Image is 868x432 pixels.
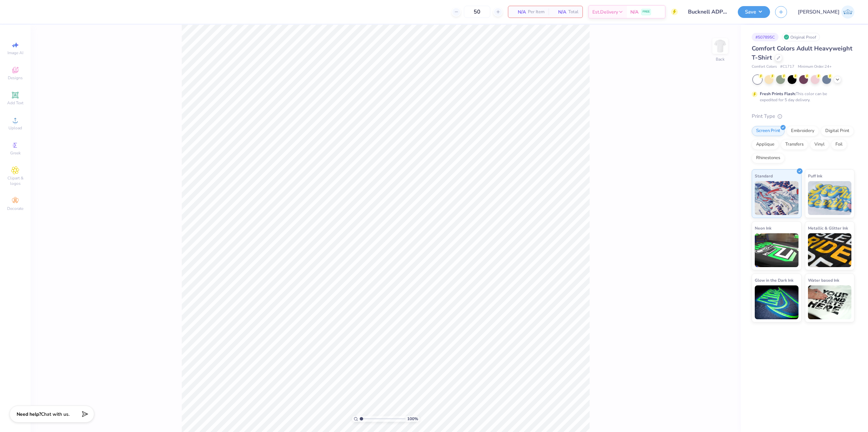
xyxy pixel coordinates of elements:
div: # 507895C [752,33,778,41]
div: Digital Print [821,126,854,136]
div: Embroidery [787,126,819,136]
span: Neon Ink [755,224,771,232]
div: Transfers [781,139,808,150]
div: Applique [752,139,779,150]
span: Add Text [7,100,23,106]
div: Back [716,56,725,62]
span: Comfort Colors Adult Heavyweight T-Shirt [752,44,852,62]
span: Total [568,8,578,16]
button: Save [738,6,770,18]
img: Metallic & Glitter Ink [808,233,852,267]
img: Back [713,39,727,53]
img: Standard [755,181,798,215]
div: Print Type [752,112,854,120]
img: Neon Ink [755,233,798,267]
input: Untitled Design [683,5,733,19]
span: Puff Ink [808,172,822,179]
span: Image AI [7,50,23,56]
strong: Fresh Prints Flash: [760,91,796,96]
span: Decorate [7,206,23,211]
span: Water based Ink [808,277,839,284]
img: Water based Ink [808,285,852,319]
span: N/A [553,8,566,16]
a: [PERSON_NAME] [798,5,854,19]
div: Rhinestones [752,153,785,163]
span: Clipart & logos [3,175,27,186]
span: N/A [630,8,638,16]
span: Chat with us. [41,411,70,417]
img: Glow in the Dark Ink [755,285,798,319]
span: 100 % [407,416,418,422]
input: – – [464,6,490,18]
div: Foil [831,139,847,150]
img: Puff Ink [808,181,852,215]
span: FREE [643,9,650,14]
div: Screen Print [752,126,785,136]
span: Comfort Colors [752,64,777,70]
span: Est. Delivery [592,8,618,16]
span: Glow in the Dark Ink [755,277,793,284]
div: This color can be expedited for 5 day delivery. [760,91,843,103]
span: N/A [512,8,526,16]
span: [PERSON_NAME] [798,8,840,16]
div: Original Proof [782,33,820,41]
span: Upload [8,125,22,131]
span: Metallic & Glitter Ink [808,224,848,232]
strong: Need help? [17,411,41,417]
span: Standard [755,172,773,179]
span: Minimum Order: 24 + [798,64,832,70]
span: # C1717 [780,64,794,70]
img: Josephine Amber Orros [841,5,854,19]
span: Greek [10,150,21,156]
div: Vinyl [810,139,829,150]
span: Designs [8,75,23,81]
span: Per Item [528,8,545,16]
